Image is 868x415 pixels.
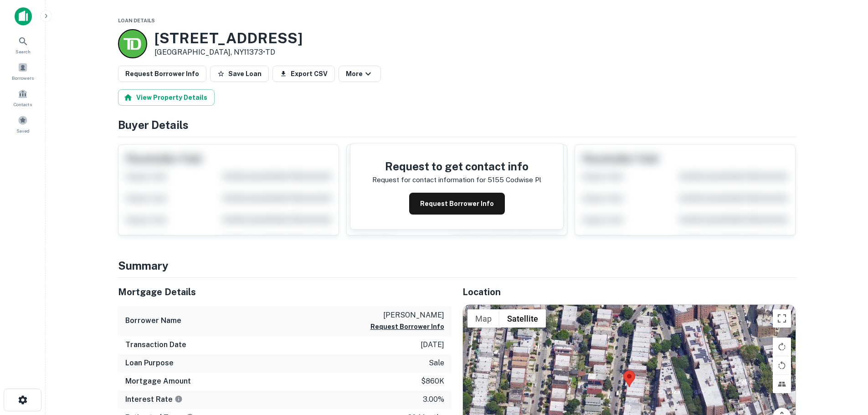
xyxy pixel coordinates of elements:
[16,127,30,134] span: Saved
[773,356,791,374] button: Rotate map counterclockwise
[154,47,303,58] p: [GEOGRAPHIC_DATA], NY11373 •
[15,7,32,26] img: capitalize-icon.png
[421,376,444,387] p: $860k
[15,48,31,55] span: Search
[370,310,444,321] p: [PERSON_NAME]
[125,315,181,326] h6: Borrower Name
[773,375,791,393] button: Tilt map
[822,342,868,386] iframe: Chat Widget
[773,338,791,356] button: Rotate map clockwise
[421,339,444,350] p: [DATE]
[467,309,499,328] button: Show street map
[118,285,452,299] h5: Mortgage Details
[773,309,791,328] button: Toggle fullscreen view
[3,85,43,110] a: Contacts
[12,74,34,82] span: Borrowers
[409,193,505,215] button: Request Borrower Info
[370,321,444,332] button: Request Borrower Info
[488,174,541,185] p: 5155 codwise pl
[3,59,43,83] a: Borrowers
[429,358,444,369] p: sale
[14,101,32,108] span: Contacts
[499,309,546,328] button: Show satellite imagery
[265,48,275,56] a: TD
[339,66,381,82] button: More
[118,66,206,82] button: Request Borrower Info
[3,32,43,57] a: Search
[462,285,796,299] h5: Location
[372,158,541,174] h4: Request to get contact info
[175,395,183,403] svg: The interest rates displayed on the website are for informational purposes only and may be report...
[125,339,186,350] h6: Transaction Date
[3,112,43,136] a: Saved
[423,394,444,405] p: 3.00%
[118,257,796,274] h4: Summary
[154,30,303,47] h3: [STREET_ADDRESS]
[118,117,796,133] h4: Buyer Details
[210,66,269,82] button: Save Loan
[125,358,174,369] h6: Loan Purpose
[125,394,183,405] h6: Interest Rate
[125,376,191,387] h6: Mortgage Amount
[272,66,335,82] button: Export CSV
[118,18,155,23] span: Loan Details
[372,174,486,185] p: Request for contact information for
[118,89,215,106] button: View Property Details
